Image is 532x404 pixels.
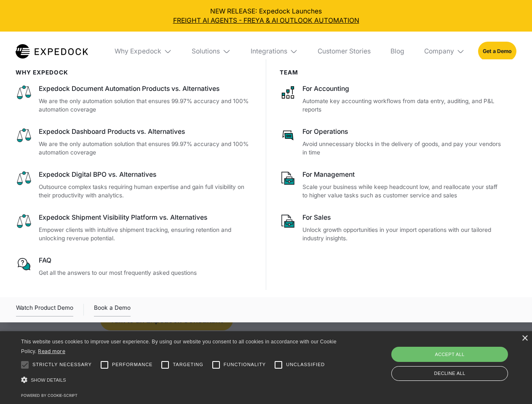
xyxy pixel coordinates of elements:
a: Expedock Shipment Visibility Platform vs. AlternativesEmpower clients with intuitive shipment tra... [16,213,253,243]
p: Unlock growth opportunities in your import operations with our tailored industry insights. [302,226,503,243]
div: Expedock Shipment Visibility Platform vs. Alternatives [39,213,253,222]
div: Expedock Dashboard Products vs. Alternatives [39,127,253,136]
p: Empower clients with intuitive shipment tracking, ensuring retention and unlocking revenue potent... [39,226,253,243]
a: FREIGHT AI AGENTS - FREYA & AI OUTLOOK AUTOMATION [7,16,526,25]
a: Get a Demo [478,42,516,61]
div: Why Expedock [108,32,179,71]
p: We are the only automation solution that ensures 99.97% accuracy and 100% automation coverage [39,97,253,114]
a: For OperationsAvoid unnecessary blocks in the delivery of goods, and pay your vendors in time [280,127,503,157]
a: Expedock Digital BPO vs. AlternativesOutsource complex tasks requiring human expertise and gain f... [16,170,253,200]
div: Watch Product Demo [16,303,73,316]
div: Integrations [251,47,287,56]
div: NEW RELEASE: Expedock Launches [7,7,526,25]
div: For Operations [302,127,503,136]
div: Why Expedock [115,47,161,56]
a: For ManagementScale your business while keep headcount low, and reallocate your staff to higher v... [280,170,503,200]
p: Avoid unnecessary blocks in the delivery of goods, and pay your vendors in time [302,140,503,157]
div: Company [424,47,454,56]
p: Outsource complex tasks requiring human expertise and gain full visibility on their productivity ... [39,183,253,200]
div: Team [280,69,503,76]
div: Show details [21,375,340,386]
div: For Management [302,170,503,179]
a: Powered by cookie-script [21,393,78,398]
a: Blog [384,32,411,71]
a: open lightbox [16,303,73,316]
a: Book a Demo [94,303,131,316]
p: Scale your business while keep headcount low, and reallocate your staff to higher value tasks suc... [302,183,503,200]
a: Expedock Document Automation Products vs. AlternativesWe are the only automation solution that en... [16,84,253,114]
div: For Sales [302,213,503,222]
p: Automate key accounting workflows from data entry, auditing, and P&L reports [302,97,503,114]
div: Company [417,32,471,71]
div: FAQ [39,256,253,265]
div: For Accounting [302,84,503,93]
span: Targeting [173,361,203,368]
a: FAQGet all the answers to our most frequently asked questions [16,256,253,277]
span: Strictly necessary [32,361,92,368]
a: Read more [38,348,65,354]
div: WHy Expedock [16,69,253,76]
span: Unclassified [286,361,325,368]
div: Solutions [192,47,220,56]
a: Expedock Dashboard Products vs. AlternativesWe are the only automation solution that ensures 99.9... [16,127,253,157]
a: For AccountingAutomate key accounting workflows from data entry, auditing, and P&L reports [280,84,503,114]
a: For SalesUnlock growth opportunities in your import operations with our tailored industry insights. [280,213,503,243]
span: This website uses cookies to improve user experience. By using our website you consent to all coo... [21,339,337,354]
span: Functionality [224,361,266,368]
a: Customer Stories [311,32,377,71]
span: Show details [31,377,66,383]
div: Expedock Document Automation Products vs. Alternatives [39,84,253,93]
span: Performance [112,361,153,368]
div: Solutions [185,32,238,71]
iframe: Chat Widget [392,313,532,404]
div: Expedock Digital BPO vs. Alternatives [39,170,253,179]
p: We are the only automation solution that ensures 99.97% accuracy and 100% automation coverage [39,140,253,157]
p: Get all the answers to our most frequently asked questions [39,268,253,277]
div: Integrations [244,32,305,71]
